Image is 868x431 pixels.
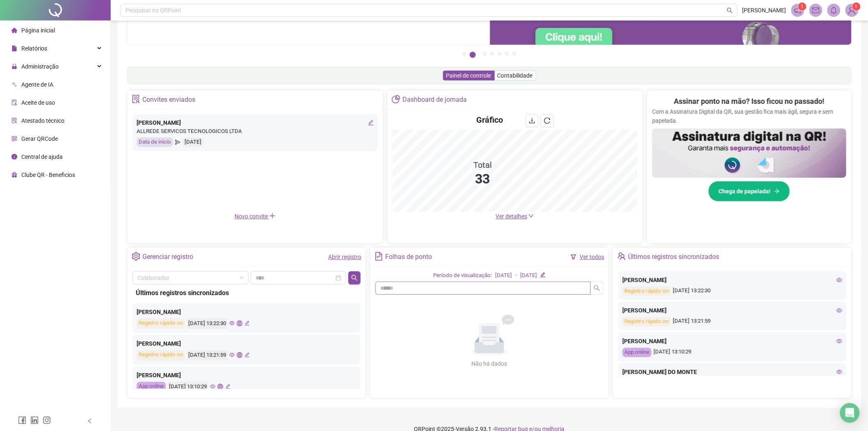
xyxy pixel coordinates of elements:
span: eye [836,369,842,375]
span: edit [225,384,231,389]
span: file-text [375,252,383,261]
div: [PERSON_NAME] [622,306,842,315]
div: Últimos registros sincronizados [136,288,357,298]
div: [DATE] 13:10:29 [168,382,208,392]
p: Com a Assinatura Digital da QR, sua gestão fica mais ágil, segura e sem papelada. [652,107,846,125]
span: solution [11,118,17,124]
span: download [529,117,535,124]
span: edit [244,321,250,326]
span: down [528,213,534,219]
span: Clube QR - Beneficios [21,172,75,178]
span: qrcode [11,136,17,142]
span: Administração [21,63,59,70]
div: Dashboard de jornada [402,93,467,107]
span: global [217,384,223,389]
button: Chega de papelada! [708,181,790,202]
span: linkedin [30,416,39,424]
span: eye [836,277,842,283]
span: search [727,7,733,14]
span: team [617,252,626,261]
span: audit [11,100,17,105]
div: - [515,271,517,280]
span: Relatórios [21,45,47,52]
span: eye [229,321,235,326]
div: [DATE] [495,271,512,280]
span: edit [244,352,250,358]
span: plus [269,213,276,219]
span: send [175,138,180,147]
div: ALLREDE SERVICOS TECNOLOGICOS LTDA [137,127,374,136]
span: eye [210,384,215,389]
span: Atestado técnico [21,117,64,124]
div: Data de início [137,138,173,147]
a: Abrir registro [328,254,361,260]
img: banner%2F02c71560-61a6-44d4-94b9-c8ab97240462.png [652,128,846,178]
span: edit [368,120,374,126]
span: global [237,321,242,326]
button: 2 [470,52,476,58]
span: reload [544,117,550,124]
div: Folhas de ponto [385,250,432,264]
span: Página inicial [21,27,55,34]
span: lock [11,64,17,69]
span: search [594,285,600,291]
span: left [87,418,93,424]
span: info-circle [11,154,17,160]
span: Ver detalhes [496,213,527,220]
span: gift [11,172,17,178]
span: eye [229,352,235,358]
span: mail [812,7,820,14]
span: Contabilidade [498,72,533,79]
div: [DATE] 13:22:30 [187,319,227,329]
span: Aceite de uso [21,99,55,106]
span: bell [830,7,838,14]
div: [DATE] 13:21:59 [622,317,842,326]
span: eye [836,307,842,313]
div: [PERSON_NAME] DO MONTE [622,367,842,376]
sup: Atualize o seu contato no menu Meus Dados [852,2,861,11]
div: [DATE] 13:21:59 [187,350,227,360]
a: Ver todos [580,254,604,260]
span: Chega de papelada! [719,187,771,196]
div: App online [622,348,651,357]
span: eye [836,338,842,344]
span: arrow-right [774,188,780,194]
div: [PERSON_NAME] [137,307,356,316]
div: Período de visualização: [433,271,492,280]
span: instagram [43,416,51,424]
div: Registro rápido on [622,287,671,296]
button: 3 [483,52,487,56]
div: Registro rápido on [622,317,671,326]
div: Gerenciar registro [142,250,193,264]
span: setting [132,252,140,261]
span: filter [571,254,576,260]
span: Painel de controle [446,72,491,79]
div: [DATE] [520,271,537,280]
span: Gerar QRCode [21,135,58,142]
div: Não há dados [452,359,527,368]
div: Convites enviados [142,93,195,107]
div: Registro rápido on [137,350,185,360]
span: Novo convite [235,213,276,220]
div: [PERSON_NAME] [137,339,356,348]
div: [PERSON_NAME] [137,371,356,380]
div: [DATE] 13:10:29 [622,348,842,357]
div: Últimos registros sincronizados [628,250,719,264]
span: Agente de IA [21,81,53,88]
button: 4 [490,52,494,56]
a: Ver detalhes down [496,213,534,220]
span: global [237,352,242,358]
button: 6 [505,52,509,56]
span: home [11,28,17,33]
div: [PERSON_NAME] [137,118,374,127]
div: [PERSON_NAME] [622,275,842,284]
span: 1 [855,4,858,9]
button: 7 [512,52,516,56]
button: 1 [462,52,466,56]
span: solution [132,95,140,103]
div: Registro rápido on [137,319,185,329]
h2: Assinar ponto na mão? Isso ficou no passado! [674,96,825,107]
img: 82419 [846,4,858,16]
div: [PERSON_NAME] [622,337,842,346]
span: Central de ajuda [21,154,63,160]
